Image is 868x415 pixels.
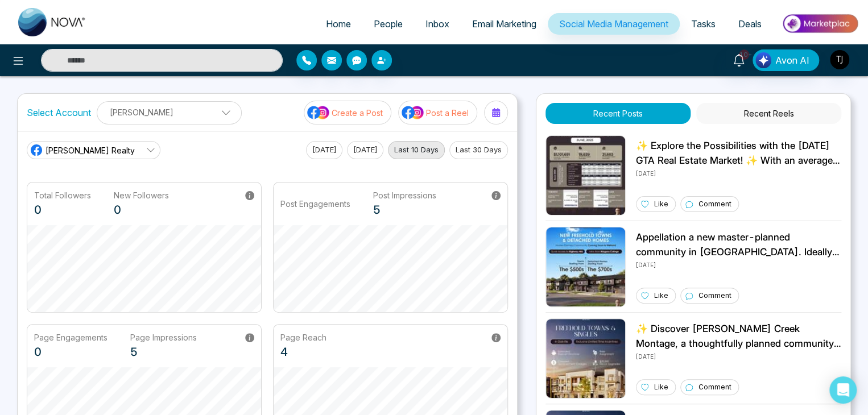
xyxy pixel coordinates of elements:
a: Home [315,13,362,35]
label: Select Account [27,106,91,119]
span: Inbox [425,18,449,30]
p: [DATE] [636,168,841,178]
p: New Followers [114,189,169,201]
p: Post a Reel [426,107,469,119]
span: 10+ [739,49,749,60]
img: Market-place.gif [779,11,861,36]
span: Social Media Management [559,18,668,30]
img: Unable to load img. [545,318,626,399]
p: Appellation a new master-planned community in [GEOGRAPHIC_DATA]. Ideally situated at [GEOGRAPHIC_... [636,230,841,259]
a: Social Media Management [548,13,680,35]
img: Unable to load img. [545,227,626,307]
a: 10+ [725,49,753,69]
p: Comment [698,290,731,301]
p: 4 [280,343,326,360]
img: social-media-icon [307,105,330,120]
img: social-media-icon [402,105,424,120]
p: [PERSON_NAME] [104,103,234,122]
p: Post Engagements [280,198,350,210]
button: Recent Posts [545,103,691,124]
p: Create a Post [332,107,383,119]
p: Comment [698,382,731,392]
p: Like [654,382,668,392]
div: Open Intercom Messenger [829,376,857,404]
a: Tasks [680,13,727,35]
span: Avon AI [775,53,809,67]
span: Deals [738,18,762,30]
p: 0 [34,201,91,218]
a: Deals [727,13,773,35]
p: Comment [698,199,731,209]
button: social-media-iconPost a Reel [398,101,477,125]
p: 0 [114,201,169,218]
p: Page Impressions [130,331,197,343]
button: Recent Reels [696,103,841,124]
img: Lead Flow [755,52,771,68]
a: People [362,13,414,35]
button: [DATE] [306,141,342,159]
p: ✨ Discover [PERSON_NAME] Creek Montage, a thoughtfully planned community of Freehold Townhomes an... [636,322,841,351]
p: Total Followers [34,189,91,201]
p: [DATE] [636,259,841,269]
p: Like [654,199,668,209]
button: Last 10 Days [388,141,445,159]
p: 5 [130,343,197,360]
button: [DATE] [347,141,383,159]
span: [PERSON_NAME] Realty [46,144,135,156]
button: Last 30 Days [449,141,508,159]
span: Email Marketing [472,18,536,30]
p: Page Reach [280,331,326,343]
p: ✨ Explore the Possibilities with the [DATE] GTA Real Estate Market! ✨ With an average selling pri... [636,139,841,168]
p: Post Impressions [373,189,436,201]
p: Like [654,290,668,301]
p: 5 [373,201,436,218]
a: Inbox [414,13,461,35]
span: Home [326,18,351,30]
p: [DATE] [636,351,841,361]
p: Page Engagements [34,331,108,343]
img: Unable to load img. [545,135,626,215]
img: Nova CRM Logo [18,8,86,36]
span: People [374,18,403,30]
button: social-media-iconCreate a Post [304,101,391,125]
img: User Avatar [830,50,849,69]
button: Avon AI [753,49,819,71]
p: 0 [34,343,108,360]
a: Email Marketing [461,13,548,35]
span: Tasks [691,18,716,30]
